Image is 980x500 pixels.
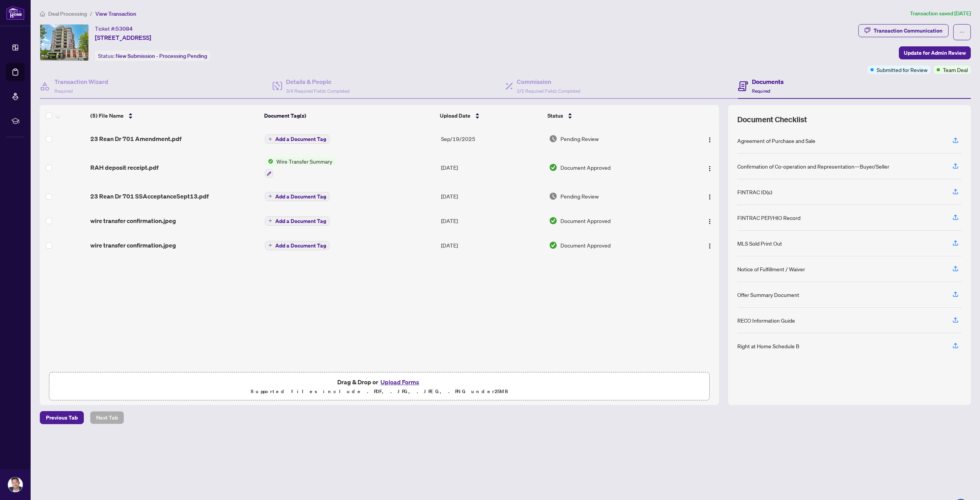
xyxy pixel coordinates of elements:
span: Previous Tab [46,411,78,424]
span: Deal Processing [48,10,87,17]
article: Transaction saved [DATE] [910,9,971,18]
span: 53084 [116,25,133,32]
td: Sep/19/2025 [438,126,546,151]
button: Next Tab [90,411,124,424]
h4: Documents [752,77,784,86]
div: Right at Home Schedule B [737,342,799,350]
span: 2/2 Required Fields Completed [517,88,580,94]
span: Required [752,88,770,94]
img: Document Status [549,134,557,143]
button: Upload Forms [378,377,421,387]
span: RAH deposit receipt.pdf [90,163,158,172]
span: Update for Admin Review [904,47,966,59]
span: View Transaction [95,10,136,17]
h4: Transaction Wizard [54,77,108,86]
span: [STREET_ADDRESS] [95,33,151,42]
div: Status: [95,51,210,61]
img: Document Status [549,163,557,172]
span: Pending Review [560,134,599,143]
div: Confirmation of Co-operation and Representation—Buyer/Seller [737,162,889,170]
button: Add a Document Tag [265,192,330,201]
span: 3/4 Required Fields Completed [286,88,350,94]
span: Required [54,88,73,94]
span: plus [268,219,272,223]
span: Add a Document Tag [275,194,326,199]
button: Logo [704,161,716,174]
td: [DATE] [438,184,546,208]
div: Ticket #: [95,24,133,33]
span: Wire Transfer Summary [273,157,335,166]
button: Previous Tab [40,411,84,424]
img: Logo [707,194,713,200]
th: Document Tag(s) [261,105,437,126]
span: wire transfer confirmation.jpeg [90,241,176,250]
td: [DATE] [438,208,546,233]
img: logo [6,6,24,20]
button: Transaction Communication [858,24,949,37]
p: Supported files include .PDF, .JPG, .JPEG, .PNG under 25 MB [54,387,705,396]
th: Upload Date [437,105,544,126]
span: plus [268,243,272,247]
span: Status [547,111,563,120]
img: Logo [707,243,713,249]
span: Document Approved [560,163,611,172]
div: MLS Sold Print Out [737,239,782,248]
span: ellipsis [959,30,965,35]
div: RECO Information Guide [737,316,795,325]
img: Profile Icon [8,477,23,492]
span: Team Deal [943,66,968,74]
button: Logo [704,133,716,145]
span: Add a Document Tag [275,218,326,224]
span: Upload Date [440,111,470,120]
span: Add a Document Tag [275,243,326,248]
span: Document Checklist [737,114,807,125]
button: Logo [704,190,716,202]
th: (5) File Name [87,105,261,126]
div: Agreement of Purchase and Sale [737,136,815,145]
button: Add a Document Tag [265,216,330,226]
td: [DATE] [438,151,546,184]
div: Offer Summary Document [737,290,799,299]
img: Logo [707,137,713,143]
span: home [40,11,45,16]
h4: Commission [517,77,580,86]
button: Add a Document Tag [265,191,330,201]
span: Drag & Drop orUpload FormsSupported files include .PDF, .JPG, .JPEG, .PNG under25MB [49,372,709,401]
button: Add a Document Tag [265,240,330,250]
span: Drag & Drop or [337,377,421,387]
img: Document Status [549,216,557,225]
span: Add a Document Tag [275,136,326,142]
img: Logo [707,166,713,172]
span: plus [268,194,272,198]
span: Document Approved [560,241,611,249]
span: plus [268,137,272,141]
th: Status [544,105,679,126]
span: 23 Rean Dr 701 SSAcceptanceSept13.pdf [90,192,209,201]
div: Transaction Communication [874,25,942,37]
li: / [90,9,92,18]
span: 23 Rean Dr 701 Amendment.pdf [90,134,181,143]
span: Document Approved [560,216,611,225]
img: Logo [707,218,713,225]
div: Notice of Fulfillment / Waiver [737,265,805,273]
span: (5) File Name [90,111,124,120]
img: Document Status [549,241,557,249]
div: FINTRAC PEP/HIO Record [737,213,800,222]
span: New Submission - Processing Pending [116,52,207,59]
span: Submitted for Review [877,66,928,74]
button: Update for Admin Review [899,46,971,59]
h4: Details & People [286,77,350,86]
img: Status Icon [265,157,273,166]
button: Status IconWire Transfer Summary [265,157,335,178]
button: Logo [704,239,716,251]
img: Document Status [549,192,557,200]
img: IMG-C12402005_1.jpg [40,25,88,61]
button: Open asap [949,473,972,496]
button: Logo [704,215,716,227]
button: Add a Document Tag [265,134,330,144]
button: Add a Document Tag [265,241,330,250]
div: FINTRAC ID(s) [737,188,772,196]
span: Pending Review [560,192,599,200]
